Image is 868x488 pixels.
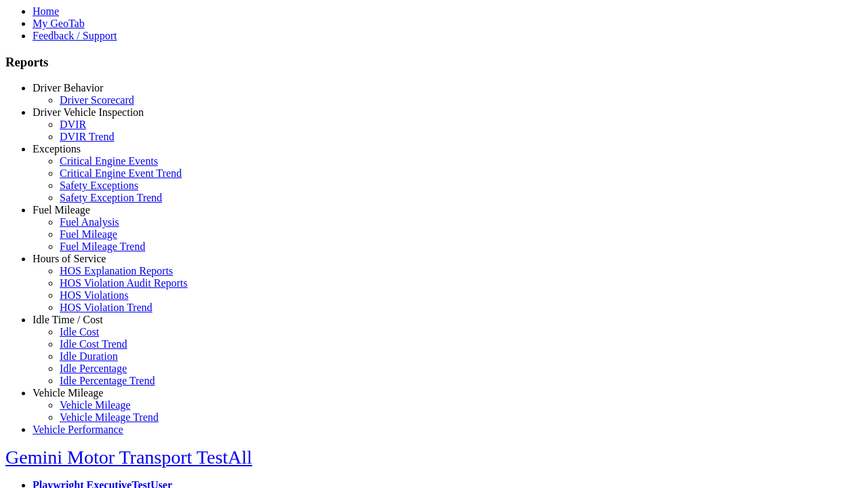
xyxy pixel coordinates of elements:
a: DVIR [60,119,86,130]
a: Hours of Service [33,253,106,264]
a: Idle Percentage Trend [60,375,155,386]
a: Critical Engine Events [60,155,158,167]
a: Idle Cost Trend [60,338,127,350]
a: Fuel Mileage Trend [60,241,145,252]
a: Fuel Analysis [60,216,119,228]
a: Idle Duration [60,350,118,362]
a: Safety Exceptions [60,180,138,191]
a: Gemini Motor Transport TestAll [5,447,252,468]
a: Driver Behavior [33,82,103,94]
a: Vehicle Mileage [33,387,103,399]
a: Driver Scorecard [60,94,134,106]
a: Idle Percentage [60,363,127,374]
a: Idle Cost [60,326,99,338]
a: My GeoTab [33,18,85,29]
a: Home [33,5,59,17]
a: HOS Violation Trend [60,302,153,313]
a: Critical Engine Event Trend [60,167,182,179]
a: Vehicle Performance [33,424,123,435]
a: DVIR Trend [60,131,114,142]
h3: Reports [5,55,863,70]
a: Driver Vehicle Inspection [33,106,144,118]
a: Vehicle Mileage [60,399,130,411]
a: Fuel Mileage [60,228,117,240]
a: Exceptions [33,143,81,155]
a: Vehicle Mileage Trend [60,411,159,423]
a: Fuel Mileage [33,204,90,216]
a: HOS Explanation Reports [60,265,173,277]
a: Feedback / Support [33,30,117,41]
a: HOS Violation Audit Reports [60,277,188,289]
a: Idle Time / Cost [33,314,103,325]
a: Safety Exception Trend [60,192,162,203]
a: HOS Violations [60,289,128,301]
